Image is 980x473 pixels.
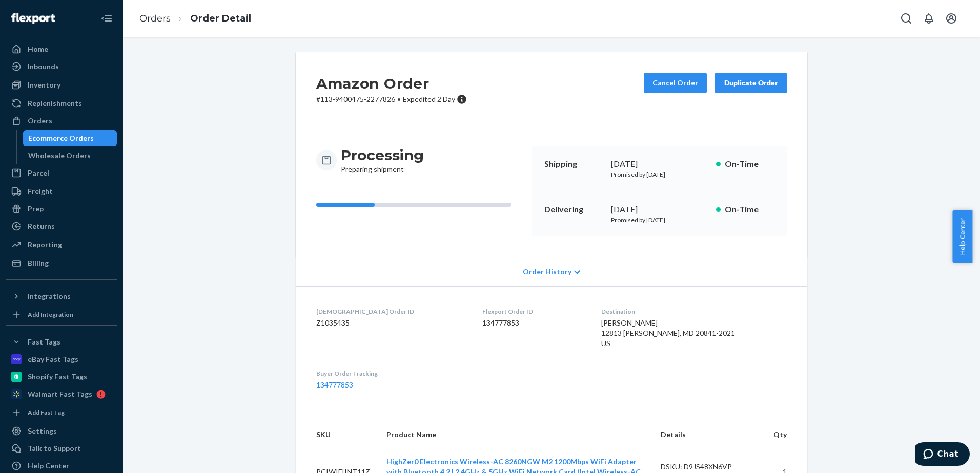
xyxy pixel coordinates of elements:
div: Preparing shipment [341,146,424,175]
div: Returns [28,221,55,231]
a: Add Integration [6,309,117,321]
a: 134777853 [316,380,353,389]
p: Promised by [DATE] [611,170,708,179]
a: Orders [139,13,171,24]
p: # 113-9400475-2277826 [316,94,467,104]
th: Product Name [378,421,652,448]
a: Freight [6,183,117,200]
span: Order History [523,267,571,277]
div: [DATE] [611,204,708,216]
h3: Processing [341,146,424,164]
a: Reporting [6,236,117,253]
p: Shipping [544,158,603,170]
a: Prep [6,201,117,217]
a: Order Detail [190,13,251,24]
div: eBay Fast Tags [28,354,78,364]
dd: 134777853 [482,318,585,328]
button: Open account menu [941,8,962,29]
a: Inventory [6,77,117,93]
button: Duplicate Order [715,73,787,93]
div: Wholesale Orders [28,150,91,161]
a: Home [6,41,117,57]
dt: [DEMOGRAPHIC_DATA] Order ID [316,307,466,316]
a: Replenishments [6,95,117,112]
a: Parcel [6,165,117,181]
div: Parcel [28,168,49,178]
span: Expedited 2 Day [403,95,455,103]
span: [PERSON_NAME] 12813 [PERSON_NAME], MD 20841-2021 US [601,318,735,348]
span: • [397,95,401,103]
div: Add Fast Tag [28,408,65,417]
dt: Flexport Order ID [482,307,585,316]
ol: breadcrumbs [131,4,259,34]
p: Delivering [544,204,603,216]
a: Add Fast Tag [6,406,117,419]
div: Orders [28,116,52,126]
div: DSKU: D9JS48XN6VP [661,462,757,472]
div: Home [28,44,48,54]
button: Fast Tags [6,334,117,350]
div: [DATE] [611,158,708,170]
button: Cancel Order [644,73,707,93]
div: Inventory [28,80,60,90]
div: Freight [28,186,53,197]
a: Orders [6,113,117,129]
dt: Buyer Order Tracking [316,369,466,378]
div: Fast Tags [28,337,60,347]
div: Shopify Fast Tags [28,372,87,382]
div: Walmart Fast Tags [28,389,92,399]
a: Wholesale Orders [23,147,117,164]
div: Replenishments [28,98,82,109]
th: SKU [296,421,378,448]
div: Duplicate Order [724,78,778,88]
a: Returns [6,218,117,234]
p: Promised by [DATE] [611,216,708,224]
a: Inbounds [6,58,117,75]
div: Prep [28,204,44,214]
div: Settings [28,426,57,436]
a: Walmart Fast Tags [6,386,117,402]
div: Billing [28,258,49,268]
div: Integrations [28,291,71,302]
a: Billing [6,255,117,271]
button: Talk to Support [6,440,117,457]
button: Integrations [6,288,117,305]
dd: Z1035435 [316,318,466,328]
a: Shopify Fast Tags [6,369,117,385]
div: Add Integration [28,310,73,319]
th: Qty [765,421,807,448]
th: Details [652,421,765,448]
a: Ecommerce Orders [23,130,117,146]
p: On-Time [725,158,774,170]
button: Help Center [952,210,972,263]
button: Close Navigation [96,8,117,29]
a: eBay Fast Tags [6,351,117,368]
div: Talk to Support [28,443,81,454]
img: Flexport logo [11,13,55,24]
button: Open Search Box [896,8,916,29]
a: Settings [6,423,117,439]
div: Reporting [28,240,62,250]
div: Ecommerce Orders [28,133,94,143]
div: Inbounds [28,61,59,72]
h2: Amazon Order [316,73,467,94]
div: Help Center [28,461,69,471]
p: On-Time [725,204,774,216]
button: Open notifications [918,8,939,29]
dt: Destination [601,307,787,316]
iframe: Opens a widget where you can chat to one of our agents [915,442,970,468]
